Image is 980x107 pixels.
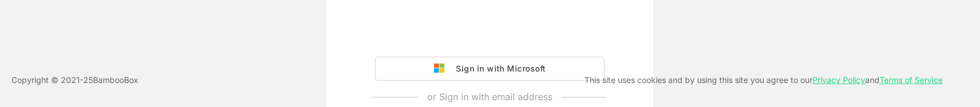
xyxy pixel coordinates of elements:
button: Sign in with Microsoft [375,57,605,81]
iframe: Sign in with Google Button [369,25,610,50]
p: This site uses cookies and by using this site you agree to our and [584,73,943,87]
a: Terms of Service [880,75,943,85]
img: google [434,64,450,74]
div: Sign in with Microsoft [450,61,545,76]
p: Copyright © 2021- 25 BambooBox [11,73,138,87]
a: Privacy Policy [812,75,865,85]
p: or Sign in with email address [427,90,552,104]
